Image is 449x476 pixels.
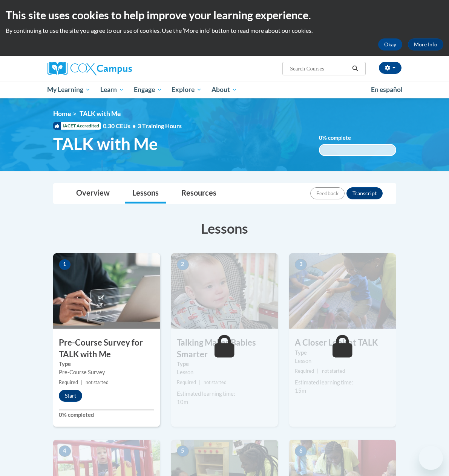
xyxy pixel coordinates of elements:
[319,134,362,142] label: % complete
[48,62,132,75] img: Cox Campus
[86,380,109,385] span: not started
[371,86,403,93] span: En español
[366,82,408,98] a: En español
[6,26,443,35] p: By continuing to use the site you agree to our use of cookies. Use the ‘More info’ button to read...
[132,122,136,129] span: •
[53,134,158,154] span: TALK with Me
[419,446,443,470] iframe: Button to launch messaging window
[125,184,166,204] a: Lessons
[59,445,71,457] span: 4
[379,62,401,74] button: Account Settings
[53,219,396,238] h3: Lessons
[134,85,162,94] span: Engage
[310,187,345,199] button: Feedback
[346,187,383,199] button: Transcript
[295,387,306,394] span: 15m
[42,81,408,98] div: Main menu
[199,380,201,385] span: |
[59,368,154,377] div: Pre-Course Survey
[103,122,138,130] span: 0.30 CEUs
[295,357,390,365] div: Lesson
[177,380,196,385] span: Required
[171,337,278,360] h3: Talking Makes Babies Smarter
[80,110,121,118] span: TALK with Me
[177,399,188,405] span: 10m
[48,62,158,75] a: Cox Campus
[59,380,78,385] span: Required
[289,253,396,329] img: Course Image
[59,259,71,270] span: 1
[53,337,160,360] h3: Pre-Course Survey for TALK with Me
[207,81,242,98] a: About
[53,253,160,329] img: Course Image
[59,411,154,419] label: 0% completed
[95,81,129,98] a: Learn
[100,85,124,94] span: Learn
[177,390,272,398] div: Estimated learning time:
[289,64,349,73] input: Search Courses
[6,8,443,23] h2: This site uses cookies to help improve your learning experience.
[53,122,101,130] span: IACET Accredited
[177,360,272,368] label: Type
[295,349,390,357] label: Type
[43,81,96,98] a: My Learning
[59,390,82,402] button: Start
[408,38,443,51] a: More Info
[172,85,202,94] span: Explore
[69,184,117,204] a: Overview
[295,368,314,374] span: Required
[171,253,278,329] img: Course Image
[59,360,154,368] label: Type
[167,81,207,98] a: Explore
[349,64,361,73] button: Search
[295,259,307,270] span: 3
[295,378,390,387] div: Estimated learning time:
[295,445,307,457] span: 6
[81,380,83,385] span: |
[211,85,237,94] span: About
[177,445,189,457] span: 5
[319,135,322,141] span: 0
[174,184,224,204] a: Resources
[317,368,319,374] span: |
[378,38,402,51] button: Okay
[177,368,272,377] div: Lesson
[53,110,71,118] a: Home
[177,259,189,270] span: 2
[204,380,227,385] span: not started
[138,122,182,129] span: 3 Training Hours
[47,85,90,94] span: My Learning
[129,81,167,98] a: Engage
[289,337,396,349] h3: A Closer Look at TALK
[322,368,345,374] span: not started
